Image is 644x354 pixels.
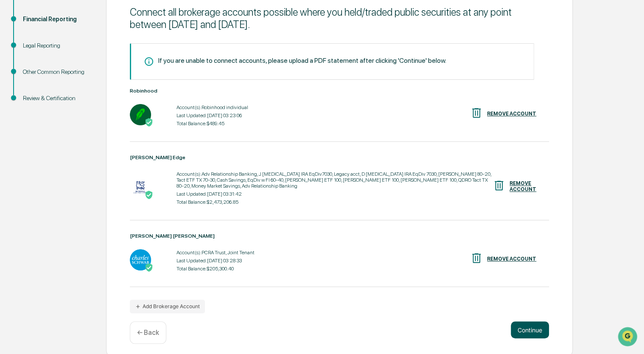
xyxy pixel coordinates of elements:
div: 🔎 [8,124,15,131]
div: 🗄️ [62,108,68,115]
div: Other Common Reporting [23,67,92,76]
div: Start new chat [29,65,139,73]
div: Last Updated: [DATE] 03:31:42 [176,191,493,197]
div: Financial Reporting [23,15,92,24]
img: Robinhood - Active [130,104,151,125]
p: How can we help? [8,18,154,31]
div: REMOVE ACCOUNT [487,256,536,262]
div: REMOVE ACCOUNT [510,180,536,192]
div: Total Balance: $205,300.40 [176,266,255,272]
img: REMOVE ACCOUNT [493,179,505,192]
div: Last Updated: [DATE] 03:28:33 [176,258,255,264]
div: Robinhood [130,88,549,94]
div: Legal Reporting [23,41,92,50]
iframe: Open customer support [617,326,640,349]
img: Active [145,263,153,272]
div: Review & Certification [23,94,92,103]
a: 🗄️Attestations [58,104,109,119]
div: Account(s): PCRA Trust, Joint Tenant [176,250,255,256]
div: 🖐️ [8,108,15,115]
img: Active [145,191,153,199]
button: Start new chat [144,67,154,78]
img: 1746055101610-c473b297-6a78-478c-a979-82029cc54cd1 [8,65,24,80]
img: REMOVE ACCOUNT [470,107,483,119]
img: REMOVE ACCOUNT [470,252,483,264]
a: Powered byPylon [60,143,103,150]
div: Connect all brokerage accounts possible where you held/traded public securities at any point betw... [130,6,549,31]
button: Continue [511,321,549,338]
div: [PERSON_NAME] [PERSON_NAME] [130,233,549,239]
div: Total Balance: $489.45 [176,121,248,126]
img: Merrill Edge - Active [130,177,151,198]
img: Active [145,118,153,126]
div: Account(s): Adv Relationship Banking, J [MEDICAL_DATA] IRA EqDiv7030, Legacy acct, D [MEDICAL_DAT... [176,171,493,189]
span: Data Lookup [17,123,53,132]
div: If you are unable to connect accounts, please upload a PDF statement after clicking 'Continue' be... [158,56,446,65]
span: Attestations [70,107,105,115]
a: 🔎Data Lookup [5,120,57,135]
div: We're available if you need us! [29,73,107,80]
a: 🖐️Preclearance [5,104,58,119]
p: ← Back [137,329,159,337]
span: Pylon [84,144,103,150]
div: [PERSON_NAME] Edge [130,155,549,160]
button: Add Brokerage Account [130,300,205,313]
span: Preclearance [17,107,55,115]
img: Charles Schwab - Active [130,249,151,270]
div: REMOVE ACCOUNT [487,111,536,117]
div: Account(s): Robinhood individual [176,104,248,110]
div: Last Updated: [DATE] 03:23:06 [176,112,248,118]
div: Total Balance: $2,473,206.85 [176,199,493,205]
